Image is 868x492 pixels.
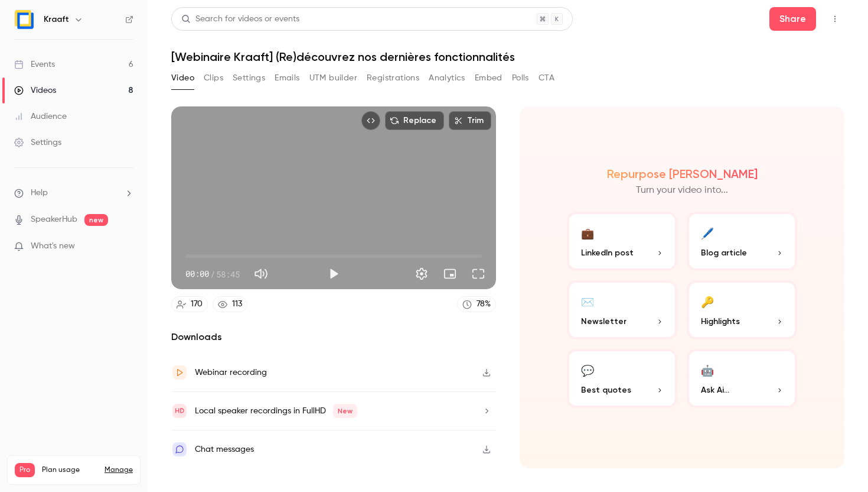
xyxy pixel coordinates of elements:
[31,213,77,226] a: SpeakerHub
[701,315,740,328] span: Highlights
[14,85,56,96] div: Videos
[567,349,677,408] button: 💬Best quotes
[636,183,728,198] p: Turn your video into...
[119,241,133,252] iframe: Noticeable Trigger
[171,69,194,88] button: Video
[322,262,345,286] button: Play
[367,69,419,88] button: Registrations
[216,268,240,280] span: 58:45
[457,296,496,312] a: 78%
[195,365,267,380] div: Webinar recording
[567,212,677,271] button: 💼LinkedIn post
[769,7,816,31] button: Share
[232,298,242,310] div: 113
[15,463,35,477] span: Pro
[687,212,797,271] button: 🖊️Blog article
[210,268,215,280] span: /
[385,111,444,130] button: Replace
[213,296,247,312] a: 113
[233,69,265,88] button: Settings
[333,404,357,418] span: New
[429,69,465,88] button: Analytics
[14,137,61,148] div: Settings
[44,14,69,25] h6: Kraaft
[512,69,529,88] button: Polls
[14,187,133,199] li: help-dropdown-opener
[195,442,254,457] div: Chat messages
[361,111,380,130] button: Embed video
[701,292,714,310] div: 🔑
[171,296,208,312] a: 170
[181,13,299,25] div: Search for videos or events
[825,9,844,28] button: Top Bar Actions
[204,69,223,88] button: Clips
[477,298,491,310] div: 78 %
[438,262,462,286] button: Turn on miniplayer
[581,384,631,396] span: Best quotes
[171,50,844,64] h1: [Webinaire Kraaft] (Re)découvrez nos dernières fonctionnalités
[539,69,554,88] button: CTA
[105,465,133,475] a: Manage
[449,111,491,130] button: Trim
[191,298,203,310] div: 170
[42,465,97,475] span: Plan usage
[607,167,758,181] h2: Repurpose [PERSON_NAME]
[567,280,677,339] button: ✉️Newsletter
[15,10,34,29] img: Kraaft
[31,240,75,253] span: What's new
[701,361,714,379] div: 🤖
[701,384,729,396] span: Ask Ai...
[581,292,594,310] div: ✉️
[410,262,433,286] button: Settings
[171,330,496,344] h2: Downloads
[475,69,502,88] button: Embed
[466,262,490,286] button: Full screen
[581,315,626,328] span: Newsletter
[14,111,67,122] div: Audience
[195,404,357,418] div: Local speaker recordings in FullHD
[185,268,209,280] span: 00:00
[14,59,55,70] div: Events
[185,268,240,280] div: 00:00
[249,262,273,286] button: Mute
[687,280,797,339] button: 🔑Highlights
[701,247,747,259] span: Blog article
[309,69,357,88] button: UTM builder
[31,187,48,199] span: Help
[275,69,299,88] button: Emails
[581,247,634,259] span: LinkedIn post
[581,361,594,379] div: 💬
[687,349,797,408] button: 🤖Ask Ai...
[701,224,714,242] div: 🖊️
[581,224,594,242] div: 💼
[84,214,108,226] span: new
